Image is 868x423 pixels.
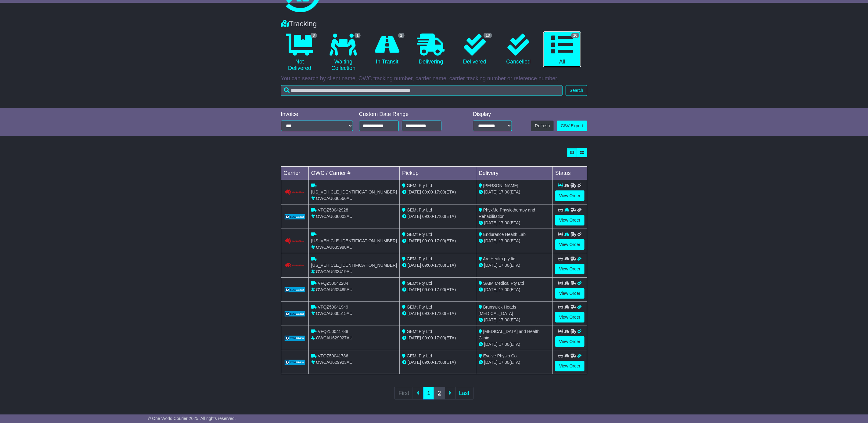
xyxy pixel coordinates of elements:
span: Brunswick Heads [MEDICAL_DATA] [479,305,516,316]
span: OWCAU633419AU [316,269,353,274]
a: 1 [423,387,434,399]
img: Couriers_Please.png [285,189,305,196]
span: [DATE] [484,342,498,347]
span: © One World Courier 2025. All rights reserved. [148,416,236,421]
a: Cancelled [500,31,537,67]
span: 17:00 [499,287,510,292]
span: Endurance Health Lab [483,232,526,237]
div: (ETA) [479,238,550,244]
span: OWCAU636003AU [316,214,353,219]
div: Display [473,111,512,118]
span: 09:00 [422,335,433,340]
span: 17:00 [434,263,445,268]
span: VFQZ50042284 [318,281,348,286]
a: 1 Waiting Collection [325,31,362,74]
span: [DATE] [408,214,421,219]
span: GEMt Pty Ltd [407,329,432,334]
span: OWCAU635988AU [316,245,353,250]
a: 2 In Transit [368,31,406,67]
div: - (ETA) [402,287,474,293]
span: 09:00 [422,311,433,316]
span: VFQZ50041786 [318,353,348,358]
div: (ETA) [479,189,550,195]
img: Couriers_Please.png [285,238,305,244]
span: GEMt Pty Ltd [407,232,432,237]
img: GetCarrierServiceLogo [285,214,305,220]
span: 17:00 [499,190,510,194]
div: - (ETA) [402,310,474,317]
a: Last [455,387,474,399]
span: VFQZ50041949 [318,305,348,309]
span: 3 [311,33,317,38]
div: - (ETA) [402,335,474,341]
span: OWCAU629927AU [316,335,353,340]
span: 09:00 [422,263,433,268]
div: - (ETA) [402,189,474,195]
span: VFQZ50041788 [318,329,348,334]
span: 17:00 [434,311,445,316]
a: 16 All [543,31,581,67]
span: 09:00 [422,238,433,243]
span: GEMt Pty Ltd [407,256,432,261]
span: 2 [398,33,405,38]
p: You can search by client name, OWC tracking number, carrier name, carrier tracking number or refe... [281,75,587,82]
img: GetCarrierServiceLogo [285,311,305,317]
img: GetCarrierServiceLogo [285,360,305,365]
span: OWCAU629923AU [316,360,353,365]
span: [DATE] [484,190,498,194]
span: OWCAU632485AU [316,287,353,292]
span: [DATE] [408,263,421,268]
div: - (ETA) [402,262,474,269]
span: PhyxMe Physiotherapy and Rehabilitation [479,208,535,219]
a: View Order [555,288,585,299]
img: Couriers_Please.png [285,262,305,269]
div: (ETA) [479,341,550,348]
span: GEMt Pty Ltd [407,353,432,358]
div: - (ETA) [402,238,474,244]
span: OWCAU636566AU [316,196,353,201]
span: 13 [484,33,492,38]
span: [DATE] [408,360,421,365]
span: VFQZ50042928 [318,208,348,212]
span: [MEDICAL_DATA] and Health Clinic [479,329,540,340]
a: View Order [555,190,585,201]
a: View Order [555,215,585,226]
span: GEMt Pty Ltd [407,183,432,188]
a: View Order [555,336,585,347]
div: (ETA) [479,262,550,269]
span: [DATE] [408,190,421,194]
span: 17:00 [499,263,510,268]
td: Pickup [400,167,476,180]
button: Search [566,85,587,96]
span: GEMt Pty Ltd [407,305,432,309]
span: 09:00 [422,360,433,365]
a: View Order [555,361,585,371]
span: 17:00 [434,360,445,365]
a: 2 [434,387,445,399]
span: GEMt Pty Ltd [407,281,432,286]
span: 17:00 [499,360,510,365]
td: OWC / Carrier # [308,167,399,180]
span: Evolve Physio Co. [483,353,518,358]
span: Arc Health pty ltd [483,256,516,261]
span: [DATE] [484,220,498,225]
span: 17:00 [434,214,445,219]
span: [DATE] [408,287,421,292]
div: Custom Date Range [359,111,457,118]
span: 17:00 [434,238,445,243]
div: Tracking [278,20,590,28]
span: [DATE] [408,311,421,316]
span: 17:00 [434,190,445,194]
span: [DATE] [484,317,498,322]
button: Refresh [531,121,554,131]
span: [DATE] [484,238,498,243]
a: CSV Export [557,121,587,131]
span: [US_VEHICLE_IDENTIFICATION_NUMBER] [311,190,397,194]
img: GetCarrierServiceLogo [285,336,305,341]
div: (ETA) [479,220,550,226]
span: 17:00 [434,335,445,340]
span: [DATE] [408,238,421,243]
a: 13 Delivered [456,31,493,67]
span: [DATE] [484,360,498,365]
span: 17:00 [499,342,510,347]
